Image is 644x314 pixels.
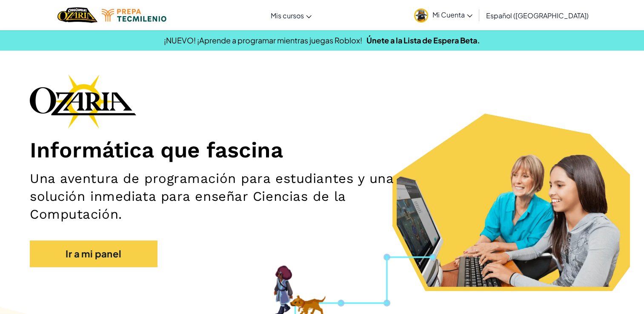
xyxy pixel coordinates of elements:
[30,170,421,223] h2: Una aventura de programación para estudiantes y una solución inmediata para enseñar Ciencias de l...
[486,11,589,20] span: Español ([GEOGRAPHIC_DATA])
[57,6,97,24] a: Ozaria by CodeCombat logo
[414,9,428,23] img: avatar
[482,4,593,27] a: Español ([GEOGRAPHIC_DATA])
[164,35,362,45] span: ¡NUEVO! ¡Aprende a programar mientras juegas Roblox!
[57,6,97,24] img: Home
[30,240,157,267] a: Ir a mi panel
[30,74,136,128] img: Ozaria branding logo
[271,11,304,20] span: Mis cursos
[366,35,480,45] a: Únete a la Lista de Espera Beta.
[266,4,316,27] a: Mis cursos
[30,137,614,163] h1: Informática que fascina
[102,9,166,22] img: Tecmilenio logo
[432,10,472,19] span: Mi Cuenta
[410,2,477,29] a: Mi Cuenta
